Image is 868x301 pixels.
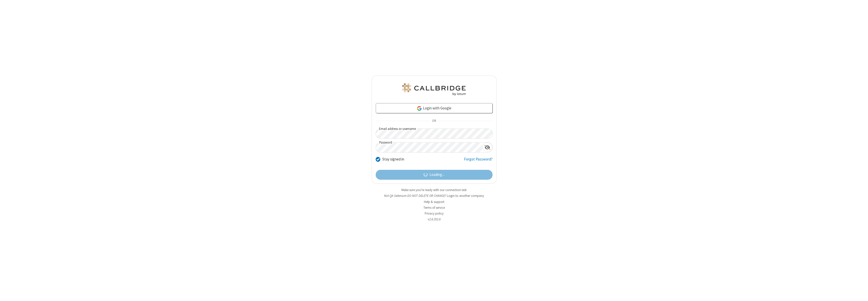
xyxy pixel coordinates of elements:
[855,288,864,297] iframe: Chat
[464,156,493,166] a: Forgot Password?
[401,188,467,192] a: Make sure you're ready with our connection test
[372,193,497,198] li: Not QA Selenium DO NOT DELETE OR CHANGE?
[376,103,493,113] a: Login with Google
[376,143,482,152] input: Password
[423,205,445,210] a: Terms of service
[425,211,444,216] a: Privacy policy
[417,106,422,111] img: google-icon.png
[372,217,497,222] li: v2.6.352.6
[430,118,438,125] span: OR
[376,129,493,138] input: Email address or username
[424,200,444,204] a: Help & support
[482,143,492,152] div: Show password
[401,83,467,96] img: QA Selenium DO NOT DELETE OR CHANGE
[429,172,444,178] span: Loading...
[382,156,404,162] label: Stay signed in
[447,193,484,198] button: Login to another company
[376,170,493,180] button: Loading...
